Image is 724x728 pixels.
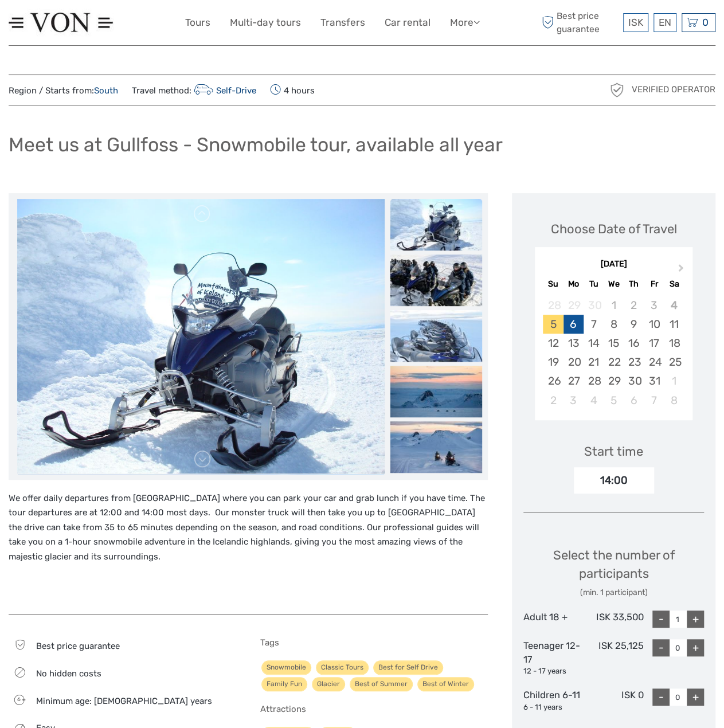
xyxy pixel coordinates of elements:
div: Choose Saturday, October 18th, 2025 [664,334,684,353]
div: Not available Friday, October 3rd, 2025 [644,296,664,315]
img: 7d6b9966894244558e48eadc88c6cf4e_main_slider.jpg [17,199,384,474]
div: Choose Friday, October 10th, 2025 [644,315,664,334]
button: Open LiveChat chat widget [132,18,146,32]
img: 7d6b9966894244558e48eadc88c6cf4e_slider_thumbnail.jpg [390,199,482,251]
div: Choose Wednesday, October 22nd, 2025 [604,353,624,371]
div: Choose Monday, October 6th, 2025 [563,315,584,334]
div: [DATE] [535,259,692,271]
a: Multi-day tours [230,14,301,31]
div: Fr [644,276,664,292]
div: 6 - 11 years [523,702,584,713]
div: Sa [664,276,684,292]
div: + [687,610,704,628]
div: Choose Date of Travel [551,220,677,238]
div: We [604,276,624,292]
button: Next Month [673,261,691,280]
a: Self-Drive [191,85,256,96]
span: 4 hours [270,82,315,98]
div: - [652,639,670,656]
div: Choose Wednesday, October 8th, 2025 [604,315,624,334]
div: Select the number of participants [523,546,704,598]
div: Choose Sunday, October 5th, 2025 [543,315,563,334]
div: 14:00 [574,467,654,494]
span: Minimum age: [DEMOGRAPHIC_DATA] years [36,696,212,706]
div: Choose Thursday, October 30th, 2025 [624,371,644,390]
div: Choose Sunday, October 19th, 2025 [543,353,563,371]
div: ISK 33,500 [584,610,644,628]
div: Choose Saturday, October 11th, 2025 [664,315,684,334]
span: 0 [700,17,710,28]
span: Best price guarantee [36,641,120,651]
div: Not available Wednesday, October 1st, 2025 [604,296,624,315]
div: - [652,688,670,706]
div: Mo [563,276,584,292]
div: Not available Sunday, September 28th, 2025 [543,296,563,315]
div: Not available Tuesday, September 30th, 2025 [584,296,604,315]
div: Teenager 12-17 [523,639,584,677]
div: + [687,639,704,656]
h1: Meet us at Gullfoss - Snowmobile tour, available all year [9,133,503,156]
div: ISK 25,125 [584,639,644,677]
span: Region / Starts from: [9,85,118,97]
div: Choose Sunday, October 26th, 2025 [543,371,563,390]
div: Th [624,276,644,292]
div: Choose Thursday, October 23rd, 2025 [624,353,644,371]
div: Choose Friday, November 7th, 2025 [644,391,664,410]
div: - [652,610,670,628]
div: Choose Monday, October 20th, 2025 [563,353,584,371]
img: d1103596fe434076894fede8ef681890_slider_thumbnail.jpg [390,255,482,306]
div: Choose Saturday, November 1st, 2025 [664,371,684,390]
div: 12 - 17 years [523,666,584,677]
div: Choose Wednesday, October 15th, 2025 [604,334,624,353]
img: c2e20eff45dc4971b2cb68c02d4f1ced_slider_thumbnail.jpg [390,421,482,473]
div: Choose Tuesday, October 7th, 2025 [584,315,604,334]
p: We offer daily departures from [GEOGRAPHIC_DATA] where you can park your car and grab lunch if yo... [9,491,488,565]
span: Best price guarantee [539,10,620,35]
div: Children 6-11 [523,688,584,713]
div: EN [653,13,676,32]
div: Not available Saturday, October 4th, 2025 [664,296,684,315]
div: Tu [584,276,604,292]
span: 6 [10,695,27,703]
a: Snowmobile [261,660,311,675]
div: Choose Tuesday, October 14th, 2025 [584,334,604,353]
div: Start time [584,443,643,460]
h5: Tags [260,637,488,648]
div: Choose Monday, October 27th, 2025 [563,371,584,390]
div: Choose Thursday, October 16th, 2025 [624,334,644,353]
div: Choose Saturday, October 25th, 2025 [664,353,684,371]
a: Glacier [312,677,345,691]
p: We're away right now. Please check back later! [16,20,130,29]
a: Family Fun [261,677,307,691]
div: Choose Monday, October 13th, 2025 [563,334,584,353]
a: Classic Tours [316,660,369,675]
div: Choose Wednesday, October 29th, 2025 [604,371,624,390]
div: Choose Tuesday, October 28th, 2025 [584,371,604,390]
img: 1574-8e98ae90-1d34-46d6-9ccb-78f4724058c1_logo_small.jpg [9,9,114,37]
a: Tours [185,14,210,31]
h5: Attractions [260,704,488,714]
div: month 2025-10 [538,296,688,410]
div: Not available Thursday, October 2nd, 2025 [624,296,644,315]
div: Choose Friday, October 24th, 2025 [644,353,664,371]
a: Best for Self Drive [373,660,443,675]
img: verified_operator_grey_128.png [608,81,626,99]
span: ISK [628,17,643,28]
span: Verified Operator [632,84,715,96]
div: Choose Thursday, October 9th, 2025 [624,315,644,334]
a: Best of Winter [417,677,474,691]
a: Transfers [320,14,365,31]
div: Choose Saturday, November 8th, 2025 [664,391,684,410]
img: a662909e57874bb8a24ac8d14b57afe6_slider_thumbnail.jpg [390,310,482,362]
div: Choose Monday, November 3rd, 2025 [563,391,584,410]
div: Su [543,276,563,292]
div: Choose Tuesday, October 21st, 2025 [584,353,604,371]
a: More [450,14,480,31]
div: + [687,688,704,706]
div: Not available Monday, September 29th, 2025 [563,296,584,315]
span: Travel method: [132,82,256,98]
div: Adult 18 + [523,610,584,628]
div: ISK 0 [584,688,644,713]
div: (min. 1 participant) [523,587,704,598]
a: South [94,85,118,96]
